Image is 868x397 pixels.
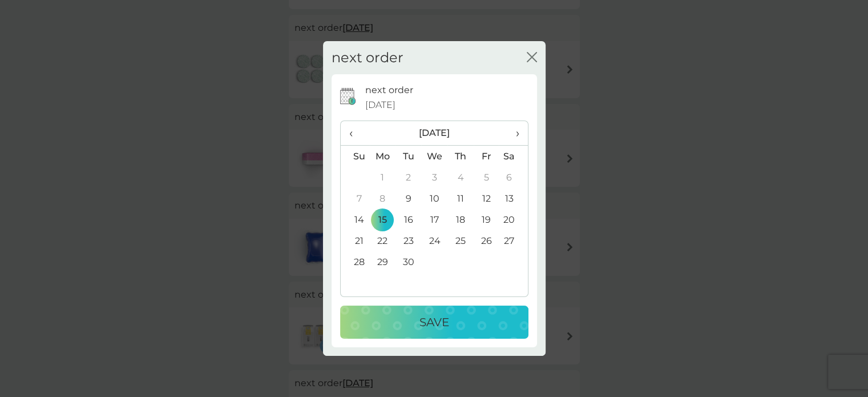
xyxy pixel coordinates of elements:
[395,251,421,272] td: 30
[474,230,499,251] td: 26
[365,98,395,113] span: [DATE]
[421,188,447,209] td: 10
[507,121,519,145] span: ›
[499,188,527,209] td: 13
[421,209,447,230] td: 17
[370,251,396,272] td: 29
[447,209,473,230] td: 18
[474,209,499,230] td: 19
[349,121,361,145] span: ‹
[332,50,403,66] h2: next order
[370,188,396,209] td: 8
[447,188,473,209] td: 11
[341,188,370,209] td: 7
[527,52,537,64] button: close
[370,121,499,146] th: [DATE]
[419,313,449,331] p: Save
[341,230,370,251] td: 21
[370,209,396,230] td: 15
[447,146,473,167] th: Th
[395,146,421,167] th: Tu
[499,167,527,188] td: 6
[395,230,421,251] td: 23
[499,230,527,251] td: 27
[474,188,499,209] td: 12
[370,146,396,167] th: Mo
[370,230,396,251] td: 22
[365,83,413,98] p: next order
[499,146,527,167] th: Sa
[370,167,396,188] td: 1
[447,167,473,188] td: 4
[395,209,421,230] td: 16
[421,167,447,188] td: 3
[395,167,421,188] td: 2
[447,230,473,251] td: 25
[421,230,447,251] td: 24
[341,146,370,167] th: Su
[340,306,528,339] button: Save
[341,209,370,230] td: 14
[474,167,499,188] td: 5
[474,146,499,167] th: Fr
[421,146,447,167] th: We
[499,209,527,230] td: 20
[341,251,370,272] td: 28
[395,188,421,209] td: 9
